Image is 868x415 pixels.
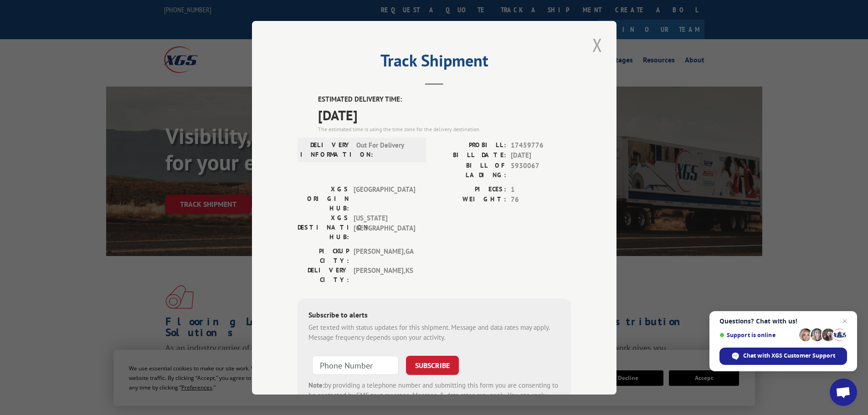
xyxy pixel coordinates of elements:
span: 5930067 [511,160,571,179]
span: [DATE] [318,104,571,125]
span: [DATE] [511,150,571,161]
button: SUBSCRIBE [406,355,459,374]
span: Questions? Chat with us! [719,318,847,325]
label: DELIVERY INFORMATION: [300,140,352,159]
span: 1 [511,184,571,195]
label: ESTIMATED DELIVERY TIME: [318,94,571,105]
label: BILL DATE: [434,150,506,161]
span: 17459776 [511,140,571,150]
span: Support is online [719,332,796,338]
label: PIECES: [434,184,506,195]
span: [GEOGRAPHIC_DATA] [354,184,415,213]
a: Open chat [830,379,857,406]
h2: Track Shipment [298,54,571,72]
span: [PERSON_NAME] , KS [354,265,415,284]
span: Chat with XGS Customer Support [743,352,835,360]
span: [PERSON_NAME] , GA [354,246,415,265]
input: Phone Number [312,355,399,374]
button: Close modal [590,32,605,57]
span: 76 [511,195,571,205]
label: PROBILL: [434,140,506,150]
label: WEIGHT: [434,195,506,205]
div: by providing a telephone number and submitting this form you are consenting to be contacted by SM... [308,380,560,411]
span: Chat with XGS Customer Support [719,348,847,365]
span: [US_STATE][GEOGRAPHIC_DATA] [354,213,415,241]
label: BILL OF LADING: [434,160,506,179]
span: Out For Delivery [356,140,418,159]
label: XGS ORIGIN HUB: [298,184,349,213]
div: Get texted with status updates for this shipment. Message and data rates may apply. Message frequ... [308,322,560,343]
label: DELIVERY CITY: [298,265,349,284]
div: The estimated time is using the time zone for the delivery destination. [318,125,571,133]
label: PICKUP CITY: [298,246,349,265]
div: Subscribe to alerts [308,309,560,322]
strong: Note: [308,380,324,389]
label: XGS DESTINATION HUB: [298,213,349,241]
